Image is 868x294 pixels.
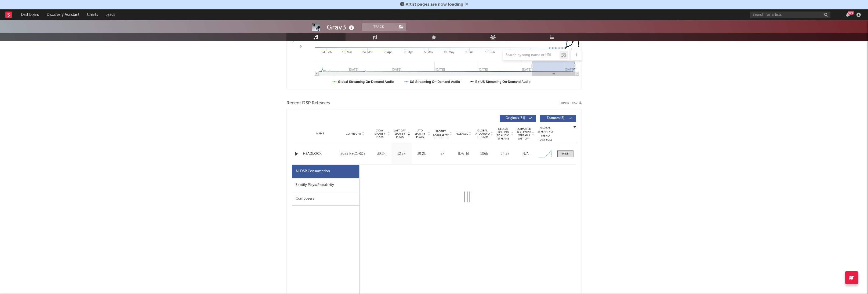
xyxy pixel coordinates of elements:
[362,23,396,31] button: Track
[43,9,83,20] a: Discovery Assistant
[393,129,407,139] span: Last Day Spotify Plays
[503,117,528,120] span: Originals ( 31 )
[327,23,355,32] div: Grav3
[102,9,119,20] a: Leads
[456,132,468,135] span: Released
[433,130,449,138] span: Spotify Popularity
[340,151,370,157] div: 2025 RECORDS
[303,132,338,136] div: Name
[560,102,582,105] button: Export CSV
[83,9,102,20] a: Charts
[846,13,850,17] button: 99+
[543,117,568,120] span: Features ( 3 )
[465,2,468,7] span: Dismiss
[475,151,493,157] div: 106k
[373,129,387,139] span: 7 Day Spotify Plays
[393,151,410,157] div: 12.3k
[410,80,460,84] text: US Streaming On-Demand Audio
[517,151,535,157] div: N/A
[848,11,854,15] div: 99 +
[373,151,390,157] div: 39.2k
[537,126,553,142] div: Global Streaming Trend (Last 60D)
[413,151,430,157] div: 39.2k
[475,80,531,84] text: Ex-US Streaming On-Demand Audio
[455,151,473,157] div: [DATE]
[496,127,511,140] span: Global Rolling 7D Audio Streams
[303,151,338,157] a: H3ADLOCK
[500,115,536,122] button: Originals(31)
[433,151,452,157] div: 27
[292,178,359,192] div: Spotify Plays/Popularity
[346,132,361,135] span: Copyright
[292,165,359,178] div: All DSP Consumption
[540,115,576,122] button: Features(3)
[503,53,560,57] input: Search by song name or URL
[17,9,43,20] a: Dashboard
[296,168,330,175] div: All DSP Consumption
[338,80,394,84] text: Global Streaming On-Demand Audio
[475,129,490,139] span: Global ATD Audio Streams
[413,129,427,139] span: ATD Spotify Plays
[286,100,330,106] span: Recent DSP Releases
[290,8,294,42] text: Luminate Daily Streams
[406,2,463,7] span: Artist pages are now loading
[517,127,531,140] span: Estimated % Playlist Streams Last Day
[292,192,359,206] div: Composers
[300,45,301,48] text: 0
[496,151,514,157] div: 94.5k
[750,12,830,18] input: Search for artists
